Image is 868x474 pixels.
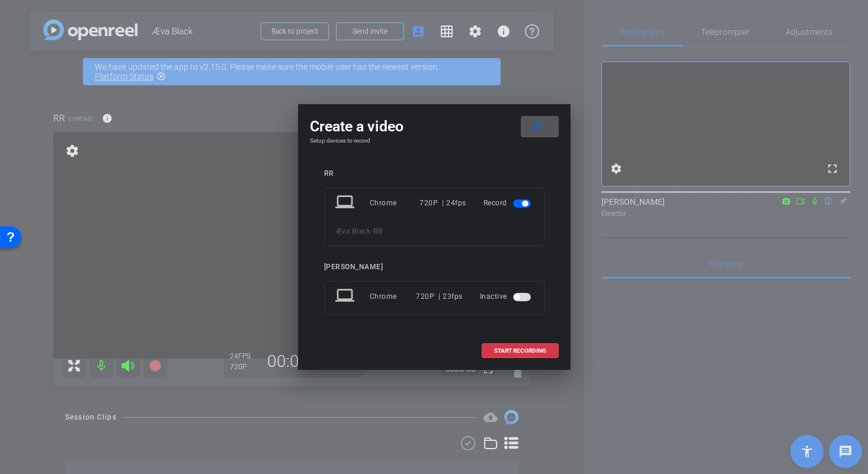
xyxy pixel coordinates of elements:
[370,286,417,307] div: Chrome
[530,120,544,134] mat-icon: close
[310,116,559,137] div: Create a video
[370,227,373,236] span: -
[335,227,371,236] span: Æva Black
[480,286,533,307] div: Inactive
[370,192,420,214] div: Chrome
[419,192,466,214] div: 720P | 24fps
[373,227,383,236] span: RR
[310,137,559,144] h4: Setup devices to record
[494,348,546,354] span: START RECORDING
[335,192,357,214] mat-icon: laptop
[483,192,533,214] div: Record
[324,169,544,178] div: RR
[482,343,559,358] button: START RECORDING
[335,286,357,307] mat-icon: laptop
[416,286,463,307] div: 720P | 23fps
[324,263,544,272] div: [PERSON_NAME]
